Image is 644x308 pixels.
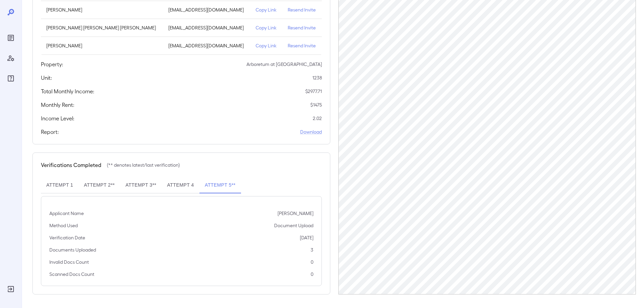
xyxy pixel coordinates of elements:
[5,53,16,64] div: Manage Users
[300,128,322,135] a: Download
[278,210,313,217] p: [PERSON_NAME]
[41,128,59,136] h5: Report:
[256,6,277,13] p: Copy Link
[120,177,162,193] button: Attempt 3**
[49,246,96,253] p: Documents Uploaded
[311,246,313,253] p: 3
[311,259,313,265] p: 0
[49,222,78,229] p: Method Used
[305,88,322,95] p: $ 2977.71
[313,115,322,122] p: 2.02
[256,42,277,49] p: Copy Link
[78,177,120,193] button: Attempt 2**
[41,74,52,82] h5: Unit:
[288,24,316,31] p: Resend Invite
[288,6,316,13] p: Resend Invite
[46,42,158,49] p: [PERSON_NAME]
[300,234,313,241] p: [DATE]
[49,259,89,265] p: Invalid Docs Count
[46,6,158,13] p: [PERSON_NAME]
[162,177,199,193] button: Attempt 4
[168,42,245,49] p: [EMAIL_ADDRESS][DOMAIN_NAME]
[41,101,74,109] h5: Monthly Rent:
[49,271,94,278] p: Scanned Docs Count
[107,162,180,168] p: (** denotes latest/last verification)
[168,24,245,31] p: [EMAIL_ADDRESS][DOMAIN_NAME]
[288,42,316,49] p: Resend Invite
[311,271,313,278] p: 0
[274,222,313,229] p: Document Upload
[5,32,16,43] div: Reports
[246,61,322,68] p: Arboretum at [GEOGRAPHIC_DATA]
[41,114,74,122] h5: Income Level:
[256,24,277,31] p: Copy Link
[49,210,84,217] p: Applicant Name
[46,24,158,31] p: [PERSON_NAME] [PERSON_NAME] [PERSON_NAME]
[49,234,85,241] p: Verification Date
[312,74,322,81] p: 1238
[168,6,245,13] p: [EMAIL_ADDRESS][DOMAIN_NAME]
[5,73,16,84] div: FAQ
[199,177,241,193] button: Attempt 5**
[41,161,101,169] h5: Verifications Completed
[310,101,322,108] p: $ 1475
[41,60,63,68] h5: Property:
[41,87,94,95] h5: Total Monthly Income:
[41,177,78,193] button: Attempt 1
[5,284,16,294] div: Log Out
